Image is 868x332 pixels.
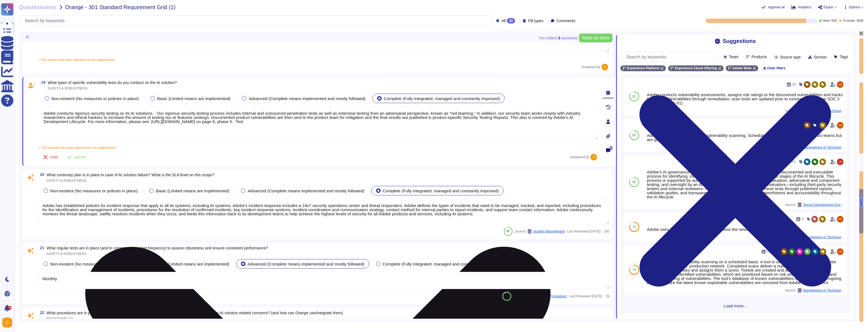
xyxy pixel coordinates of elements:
[849,6,860,9] span: Options
[48,80,177,85] span: What types of specific vulnerability tests do you conduct on the AI ​​solution?
[837,122,844,129] img: user
[26,35,29,39] span: AI
[384,96,500,101] span: Complete (Fully integrated, managed and constantly improved)
[590,154,597,160] img: user
[39,80,46,84] span: 19
[632,180,636,184] span: 80
[581,65,600,69] span: Answered by
[539,36,578,40] span: You edited question s
[8,306,11,309] div: 9+
[2,318,12,328] img: user
[38,311,44,315] span: 22
[558,36,560,40] b: 3
[768,6,785,9] span: Approve all
[632,268,636,272] span: 78
[791,5,811,9] button: Analytics
[38,58,115,62] span: + The answer has been altered from its original form
[22,16,492,25] input: Search by keywords
[632,95,636,98] span: 82
[507,18,515,24] div: 32
[798,6,811,9] span: Analytics
[39,106,598,140] textarea: Adobe conducts rigorous security testing on its AI solutions. . Our rigorous security testing pro...
[837,81,844,88] img: user
[857,19,864,22] span: 29 / 32
[502,19,506,23] span: All
[632,134,636,137] span: 80
[837,248,844,255] img: user
[843,19,856,22] span: To review:
[38,173,44,177] span: 20
[603,230,609,233] span: 100
[38,199,609,224] textarea: Adobe has established policies for incident response that apply to all its systems, including AI ...
[557,19,575,23] span: Comments
[528,19,544,23] span: Fill types
[51,96,139,101] span: Non-existent (No measures or policies in place)
[610,146,613,150] span: 0
[157,96,230,101] span: Basic (Limited means are implemented)
[249,96,365,101] span: Advanced (Complete means implemented and mostly followed)
[579,34,613,42] button: Mark as done
[1,316,16,329] button: user
[65,4,176,10] span: Orange - 301 Standard Requirement Grid (1)
[761,5,785,9] button: Approve all
[824,6,833,9] span: Export
[837,159,844,165] img: user
[507,230,510,233] span: 87
[38,272,609,289] textarea: Monthly
[623,52,719,62] input: Search by keywords
[823,19,831,22] span: Done:
[831,19,837,22] span: 0 / 32
[19,4,56,10] span: Questionnaires
[48,86,88,90] span: SAFETY & ROBUSTNESS
[582,36,609,40] span: Mark as done
[38,246,44,250] span: 21
[632,225,636,229] span: 78
[505,295,508,298] span: 84
[602,64,608,70] img: user
[605,295,609,298] span: 28
[837,216,844,223] img: user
